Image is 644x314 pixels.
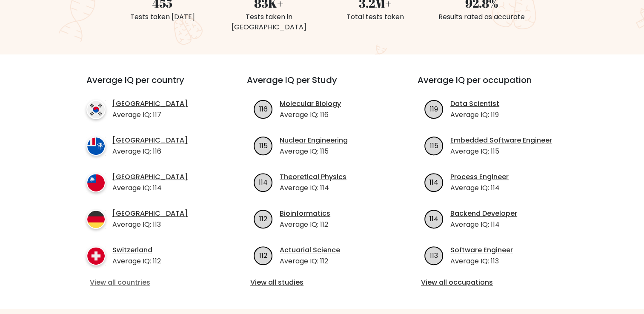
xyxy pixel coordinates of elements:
[280,135,348,146] a: Nuclear Engineering
[280,172,346,182] a: Theoretical Physics
[259,140,268,150] text: 115
[429,214,438,223] text: 114
[112,208,188,219] a: [GEOGRAPHIC_DATA]
[112,99,188,109] a: [GEOGRAPHIC_DATA]
[280,99,341,109] a: Molecular Biology
[112,110,188,120] p: Average IQ: 117
[418,75,568,95] h3: Average IQ per occupation
[434,12,530,22] div: Results rated as accurate
[112,183,188,193] p: Average IQ: 114
[280,146,348,157] p: Average IQ: 115
[112,172,188,182] a: [GEOGRAPHIC_DATA]
[450,220,517,230] p: Average IQ: 114
[86,137,106,156] img: country
[250,277,394,288] a: View all studies
[450,146,552,157] p: Average IQ: 115
[112,245,161,255] a: Switzerland
[112,256,161,266] p: Average IQ: 112
[280,256,340,266] p: Average IQ: 112
[327,12,424,22] div: Total tests taken
[112,135,188,146] a: [GEOGRAPHIC_DATA]
[450,208,517,219] a: Backend Developer
[259,250,267,260] text: 112
[86,173,106,192] img: country
[450,172,509,182] a: Process Engineer
[280,110,341,120] p: Average IQ: 116
[450,99,499,109] a: Data Scientist
[450,183,509,193] p: Average IQ: 114
[430,140,438,150] text: 115
[86,100,106,119] img: country
[247,75,397,95] h3: Average IQ per Study
[280,183,346,193] p: Average IQ: 114
[112,146,188,157] p: Average IQ: 116
[430,250,438,260] text: 113
[221,12,317,32] div: Tests taken in [GEOGRAPHIC_DATA]
[112,220,188,230] p: Average IQ: 113
[86,75,216,95] h3: Average IQ per country
[280,208,330,219] a: Bioinformatics
[450,135,552,146] a: Embedded Software Engineer
[259,214,267,223] text: 112
[280,245,340,255] a: Actuarial Science
[450,256,513,266] p: Average IQ: 113
[430,104,438,114] text: 119
[429,177,438,187] text: 114
[450,110,499,120] p: Average IQ: 119
[259,104,268,114] text: 116
[90,277,213,288] a: View all countries
[114,12,211,22] div: Tests taken [DATE]
[86,210,106,229] img: country
[86,246,106,265] img: country
[280,220,330,230] p: Average IQ: 112
[259,177,268,187] text: 114
[450,245,513,255] a: Software Engineer
[421,277,564,288] a: View all occupations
